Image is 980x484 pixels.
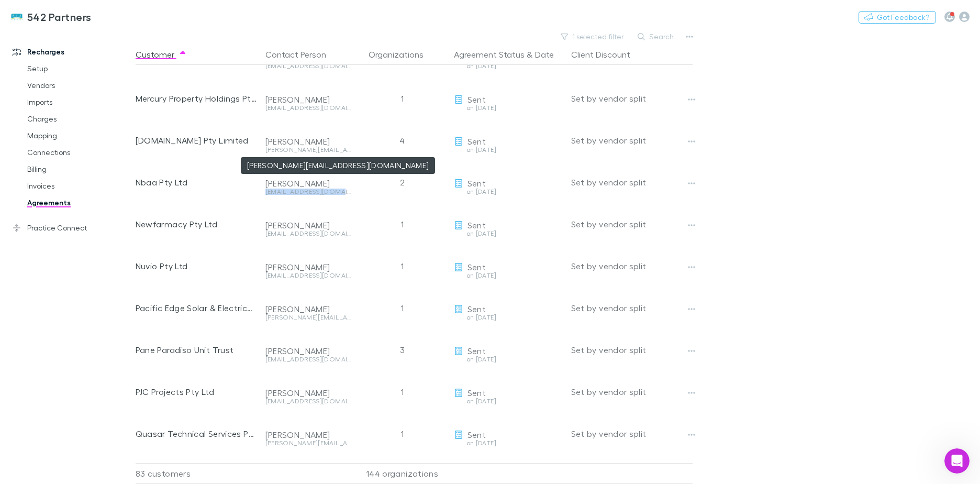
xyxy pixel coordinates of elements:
[10,10,23,23] img: 542 Partners's Logo
[27,10,92,23] h3: 542 Partners
[571,329,693,371] div: Set by vendor split
[265,346,351,356] div: [PERSON_NAME]
[555,30,630,43] button: 1 selected filter
[355,463,450,484] div: 144 organizations
[369,44,436,65] button: Organizations
[571,245,693,287] div: Set by vendor split
[265,272,351,279] div: [EMAIL_ADDRESS][DOMAIN_NAME]
[571,371,693,413] div: Set by vendor split
[467,262,486,272] span: Sent
[571,287,693,329] div: Set by vendor split
[265,178,351,189] div: [PERSON_NAME]
[17,111,141,127] a: Charges
[136,44,187,65] button: Customer
[17,178,141,194] a: Invoices
[467,346,486,356] span: Sent
[355,78,450,119] div: 1
[467,388,486,398] span: Sent
[454,440,563,446] div: on [DATE]
[944,448,970,474] iframe: Intercom live chat
[467,94,486,104] span: Sent
[265,262,351,272] div: [PERSON_NAME]
[136,413,257,455] div: Quasar Technical Services Pty Ltd
[136,371,257,413] div: PJC Projects Pty Ltd
[535,44,554,65] button: Date
[571,44,643,65] button: Client Discount
[355,203,450,245] div: 1
[859,11,936,24] button: Got Feedback?
[265,105,351,111] div: [EMAIL_ADDRESS][DOMAIN_NAME]
[454,314,563,321] div: on [DATE]
[265,230,351,237] div: [EMAIL_ADDRESS][DOMAIN_NAME]
[265,63,351,69] div: [EMAIL_ADDRESS][DOMAIN_NAME]
[355,161,450,203] div: 2
[2,219,141,236] a: Practice Connect
[17,77,141,94] a: Vendors
[265,189,351,195] div: [EMAIL_ADDRESS][DOMAIN_NAME]
[265,388,351,398] div: [PERSON_NAME]
[2,43,141,60] a: Recharges
[454,230,563,237] div: on [DATE]
[136,329,257,371] div: Pane Paradiso Unit Trust
[17,194,141,211] a: Agreements
[136,463,261,484] div: 83 customers
[571,413,693,455] div: Set by vendor split
[136,245,257,287] div: Nuvio Pty Ltd
[571,119,693,161] div: Set by vendor split
[571,78,693,119] div: Set by vendor split
[355,245,450,287] div: 1
[136,287,257,329] div: Pacific Edge Solar & Electrical Pty Ltd
[17,144,141,161] a: Connections
[454,398,563,404] div: on [DATE]
[355,287,450,329] div: 1
[467,430,486,439] span: Sent
[632,30,680,43] button: Search
[265,314,351,321] div: [PERSON_NAME][EMAIL_ADDRESS][DOMAIN_NAME]
[17,94,141,111] a: Imports
[454,63,563,69] div: on [DATE]
[355,119,450,161] div: 4
[136,78,257,119] div: Mercury Property Holdings Pty Ltd
[136,203,257,245] div: Newfarmacy Pty Ltd
[454,44,563,65] div: &
[265,220,351,230] div: [PERSON_NAME]
[17,127,141,144] a: Mapping
[355,413,450,455] div: 1
[355,371,450,413] div: 1
[265,44,339,65] button: Contact Person
[467,220,486,230] span: Sent
[355,329,450,371] div: 3
[265,440,351,446] div: [PERSON_NAME][EMAIL_ADDRESS][DOMAIN_NAME]
[265,304,351,314] div: [PERSON_NAME]
[265,94,351,105] div: [PERSON_NAME]
[265,430,351,440] div: [PERSON_NAME]
[467,136,486,146] span: Sent
[454,189,563,195] div: on [DATE]
[4,4,98,29] a: 542 Partners
[136,119,257,161] div: [DOMAIN_NAME] Pty Limited
[17,60,141,77] a: Setup
[265,398,351,404] div: [EMAIL_ADDRESS][DOMAIN_NAME]
[265,136,351,147] div: [PERSON_NAME]
[467,178,486,188] span: Sent
[454,44,525,65] button: Agreement Status
[136,161,257,203] div: Nbaa Pty Ltd
[265,356,351,362] div: [EMAIL_ADDRESS][DOMAIN_NAME]
[454,272,563,279] div: on [DATE]
[265,147,351,153] div: [PERSON_NAME][EMAIL_ADDRESS][DOMAIN_NAME]
[454,105,563,111] div: on [DATE]
[571,203,693,245] div: Set by vendor split
[454,147,563,153] div: on [DATE]
[571,161,693,203] div: Set by vendor split
[467,304,486,314] span: Sent
[17,161,141,178] a: Billing
[454,356,563,362] div: on [DATE]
